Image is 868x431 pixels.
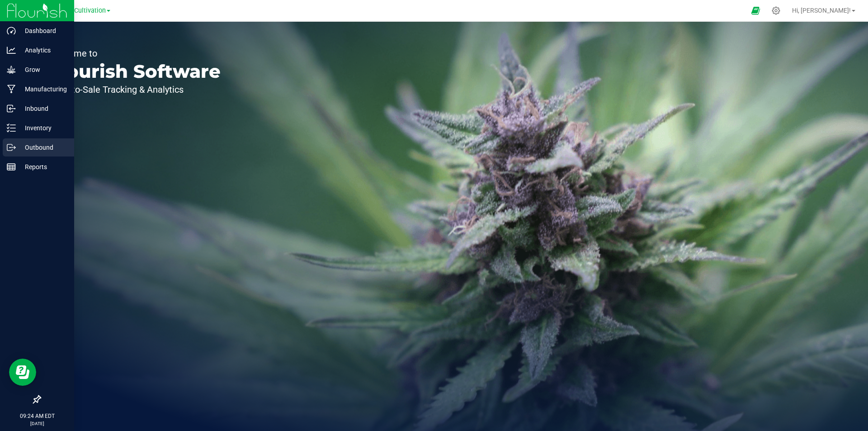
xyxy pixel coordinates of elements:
[16,84,70,95] p: Manufacturing
[7,65,16,74] inline-svg: Grow
[4,420,70,427] p: [DATE]
[7,104,16,113] inline-svg: Inbound
[7,162,16,171] inline-svg: Reports
[4,412,70,420] p: 09:24 AM EDT
[16,161,70,172] p: Reports
[7,26,16,35] inline-svg: Dashboard
[7,85,16,94] inline-svg: Manufacturing
[49,62,221,81] p: Flourish Software
[770,6,782,15] div: Manage settings
[74,7,106,14] span: Cultivation
[16,103,70,114] p: Inbound
[7,123,16,133] inline-svg: Inventory
[7,143,16,152] inline-svg: Outbound
[16,64,70,75] p: Grow
[49,85,221,94] p: Seed-to-Sale Tracking & Analytics
[9,359,36,386] iframe: Resource center
[792,7,851,14] span: Hi, [PERSON_NAME]!
[745,2,766,19] span: Open Ecommerce Menu
[16,123,70,133] p: Inventory
[16,25,70,36] p: Dashboard
[49,49,221,58] p: Welcome to
[16,142,70,153] p: Outbound
[7,46,16,55] inline-svg: Analytics
[16,45,70,56] p: Analytics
